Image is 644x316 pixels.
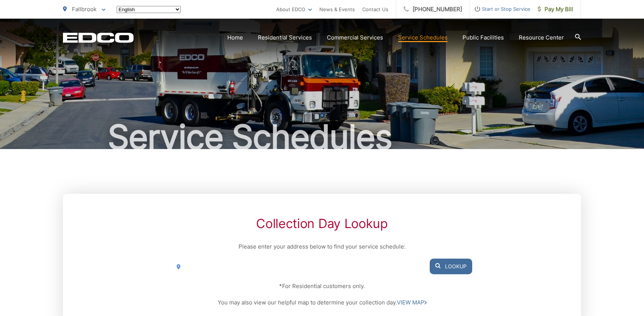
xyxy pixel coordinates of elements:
a: Home [227,33,243,42]
a: About EDCO [276,5,312,14]
a: News & Events [319,5,355,14]
a: Contact Us [362,5,388,14]
h2: Collection Day Lookup [172,216,472,231]
a: VIEW MAP [397,298,427,307]
a: Residential Services [258,33,312,42]
p: Please enter your address below to find your service schedule: [172,242,472,251]
a: Service Schedules [398,33,448,42]
span: Fallbrook [72,6,97,13]
p: *For Residential customers only. [172,282,472,291]
select: Select a language [117,6,181,13]
a: Public Facilities [463,33,504,42]
a: Commercial Services [327,33,383,42]
button: Lookup [430,259,472,274]
p: You may also view our helpful map to determine your collection day. [172,298,472,307]
a: EDCD logo. Return to the homepage. [63,32,134,43]
span: Pay My Bill [538,5,573,14]
a: Resource Center [519,33,564,42]
h1: Service Schedules [63,118,581,156]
